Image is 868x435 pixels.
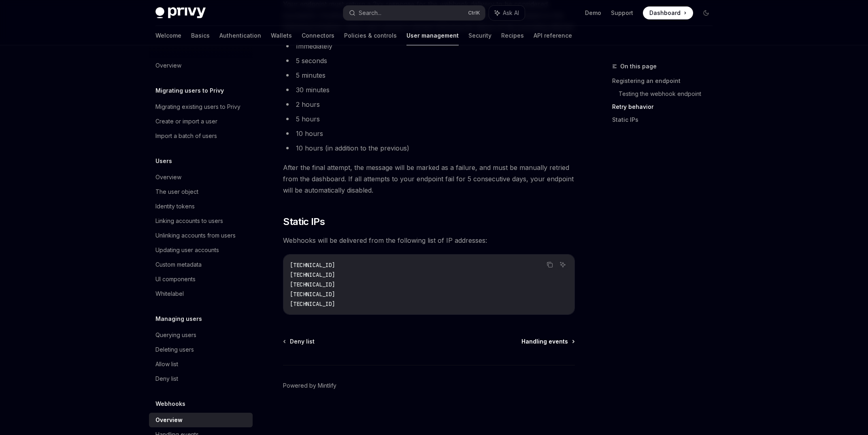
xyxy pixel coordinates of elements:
a: Testing the webhook endpoint [619,87,719,100]
a: Import a batch of users [149,129,253,143]
a: Security [468,26,491,45]
a: API reference [534,26,572,45]
div: Linking accounts to users [155,216,223,226]
div: Custom metadata [155,260,202,269]
a: Connectors [302,26,334,45]
a: UI components [149,272,253,286]
a: Welcome [155,26,181,45]
div: The user object [155,187,198,197]
a: Identity tokens [149,199,253,214]
a: Create or import a user [149,114,253,129]
h5: Migrating users to Privy [155,86,224,95]
button: Ask AI [489,6,525,20]
a: Wallets [271,26,292,45]
button: Toggle dark mode [700,6,713,19]
a: Retry behavior [612,100,719,113]
div: Whitelabel [155,289,184,299]
a: Deny list [284,337,315,346]
a: The user object [149,185,253,199]
div: Unlinking accounts from users [155,231,236,240]
h5: Managing users [155,314,202,324]
a: Whitelabel [149,286,253,301]
li: 5 seconds [283,55,575,66]
a: Unlinking accounts from users [149,228,253,243]
li: 5 hours [283,113,575,125]
div: Create or import a user [155,117,217,126]
a: Policies & controls [344,26,397,45]
span: Webhooks will be delivered from the following list of IP addresses: [283,235,575,246]
div: Overview [155,415,183,425]
div: Migrating existing users to Privy [155,102,240,112]
li: 10 hours [283,128,575,139]
span: [TECHNICAL_ID] [290,300,335,308]
h5: Users [155,156,172,166]
a: Dashboard [643,6,693,19]
span: On this page [620,62,657,71]
span: Ask AI [503,9,519,17]
li: 10 hours (in addition to the previous) [283,142,575,154]
a: Overview [149,413,253,427]
div: Search... [359,8,381,18]
a: Overview [149,58,253,73]
a: Recipes [501,26,524,45]
span: Deny list [290,337,315,346]
img: dark logo [155,7,206,19]
span: After the final attempt, the message will be marked as a failure, and must be manually retried fr... [283,162,575,196]
span: Ctrl K [468,10,480,16]
div: Allow list [155,359,178,369]
a: Demo [585,9,601,17]
div: Identity tokens [155,202,195,211]
a: Basics [191,26,210,45]
button: Ask AI [557,259,568,270]
div: Import a batch of users [155,131,217,141]
li: 30 minutes [283,84,575,95]
button: Copy the contents from the code block [545,259,555,270]
a: Powered by Mintlify [283,382,336,390]
span: [TECHNICAL_ID] [290,281,335,288]
div: UI components [155,274,196,284]
a: Registering an endpoint [612,74,719,87]
a: Migrating existing users to Privy [149,100,253,114]
span: [TECHNICAL_ID] [290,271,335,278]
a: Authentication [219,26,261,45]
span: Static IPs [283,215,325,228]
a: Custom metadata [149,257,253,272]
a: Allow list [149,357,253,371]
span: [TECHNICAL_ID] [290,261,335,269]
a: Static IPs [612,113,719,126]
a: Support [611,9,633,17]
div: Updating user accounts [155,245,219,255]
h5: Webhooks [155,399,185,409]
li: Immediately [283,40,575,52]
span: Handling events [521,337,568,346]
a: Overview [149,170,253,185]
div: Querying users [155,330,196,340]
li: 2 hours [283,99,575,110]
div: Deleting users [155,345,194,354]
div: Deny list [155,374,178,384]
div: Overview [155,172,181,182]
a: Linking accounts to users [149,214,253,228]
a: Querying users [149,328,253,342]
a: User management [406,26,459,45]
a: Deleting users [149,342,253,357]
div: Overview [155,61,181,70]
button: Search...CtrlK [343,6,485,20]
li: 5 minutes [283,70,575,81]
span: Dashboard [649,9,681,17]
a: Handling events [521,337,574,346]
a: Updating user accounts [149,243,253,257]
a: Deny list [149,371,253,386]
span: [TECHNICAL_ID] [290,291,335,298]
